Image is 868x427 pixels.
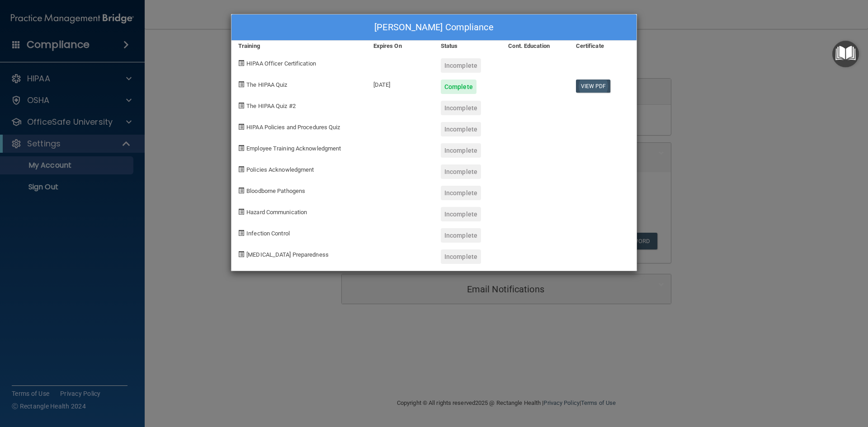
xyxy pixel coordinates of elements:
span: Hazard Communication [246,209,307,216]
div: Incomplete [441,249,481,264]
div: [PERSON_NAME] Compliance [231,14,637,41]
span: Employee Training Acknowledgment [246,145,341,152]
span: Bloodborne Pathogens [246,188,305,194]
span: The HIPAA Quiz #2 [246,103,296,109]
span: HIPAA Officer Certification [246,60,316,67]
span: Infection Control [246,230,290,237]
div: Incomplete [441,164,481,179]
div: Status [434,41,501,52]
div: Complete [441,80,476,94]
div: Cont. Education [501,41,569,52]
div: Incomplete [441,186,481,200]
div: Incomplete [441,143,481,158]
div: Certificate [569,41,637,52]
div: Training [231,41,367,52]
span: HIPAA Policies and Procedures Quiz [246,124,340,131]
div: Incomplete [441,58,481,73]
div: Incomplete [441,101,481,115]
a: View PDF [576,80,611,93]
div: Incomplete [441,228,481,243]
div: [DATE] [367,73,434,94]
span: The HIPAA Quiz [246,81,287,88]
div: Incomplete [441,207,481,221]
span: Policies Acknowledgment [246,166,314,173]
div: Expires On [367,41,434,52]
div: Incomplete [441,122,481,136]
button: Open Resource Center [832,41,859,67]
span: [MEDICAL_DATA] Preparedness [246,251,329,258]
